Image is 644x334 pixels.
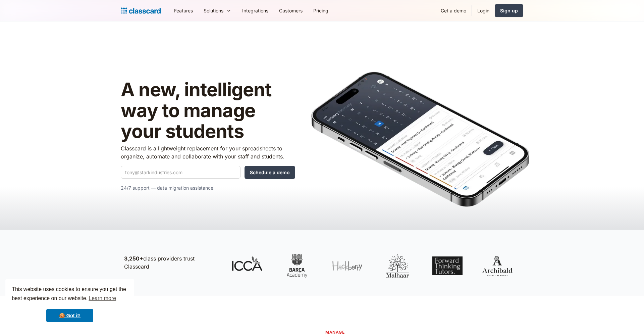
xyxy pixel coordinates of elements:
a: learn more about cookies [88,293,117,303]
div: Sign up [500,7,518,14]
input: Schedule a demo [245,166,295,179]
strong: 3,250+ [124,255,143,262]
p: 24/7 support — data migration assistance. [121,184,295,192]
input: tony@starkindustries.com [121,166,240,179]
div: cookieconsent [5,279,134,329]
div: Solutions [204,7,223,14]
a: Login [472,3,495,18]
a: Sign up [495,4,523,17]
p: Classcard is a lightweight replacement for your spreadsheets to organize, automate and collaborat... [121,144,295,160]
p: class providers trust Classcard [124,254,218,271]
form: Quick Demo Form [121,166,295,179]
a: Get a demo [435,3,472,18]
a: Logo [121,6,161,15]
h1: A new, intelligent way to manage your students [121,80,295,142]
div: Solutions [198,3,237,18]
a: Features [169,3,198,18]
a: Integrations [237,3,274,18]
a: dismiss cookie message [46,309,93,322]
a: Pricing [308,3,334,18]
a: Customers [274,3,308,18]
span: This website uses cookies to ensure you get the best experience on our website. [12,285,128,303]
